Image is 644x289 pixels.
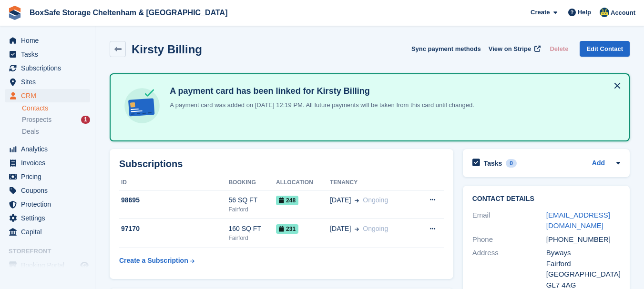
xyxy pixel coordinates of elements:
img: Kim Virabi [600,8,609,17]
span: Prospects [22,115,51,124]
th: Booking [228,175,276,190]
span: Help [578,8,591,17]
h2: Subscriptions [119,159,444,169]
div: 97170 [119,224,228,234]
span: Ongoing [363,196,388,204]
h2: Tasks [484,159,502,168]
a: menu [5,225,90,239]
span: Booking Portal [21,259,78,272]
div: Byways [546,248,620,259]
h4: A payment card has been linked for Kirsty Billing [166,86,474,97]
div: 0 [506,159,517,168]
div: 56 SQ FT [228,195,276,205]
th: ID [119,175,228,190]
a: View on Stripe [485,41,542,57]
span: 248 [276,196,298,205]
a: Edit Contact [580,41,630,57]
span: Analytics [21,142,78,156]
a: Add [592,158,605,169]
a: menu [5,170,90,183]
a: menu [5,184,90,197]
span: Invoices [21,156,78,169]
div: [PHONE_NUMBER] [546,234,620,245]
a: menu [5,211,90,225]
span: Storefront [9,247,95,256]
th: Allocation [276,175,330,190]
a: menu [5,34,90,47]
a: Deals [22,127,90,137]
button: Delete [546,41,572,57]
div: 98695 [119,195,228,205]
div: Fairford [228,234,276,242]
a: menu [5,156,90,169]
span: Sites [21,75,78,89]
span: Pricing [21,170,78,183]
span: 231 [276,224,298,234]
a: menu [5,75,90,89]
div: [GEOGRAPHIC_DATA] [546,269,620,280]
span: [DATE] [330,195,351,205]
span: Capital [21,225,78,239]
a: menu [5,198,90,211]
a: BoxSafe Storage Cheltenham & [GEOGRAPHIC_DATA] [26,5,231,20]
span: Protection [21,198,78,211]
div: Fairford [546,259,620,269]
h2: Kirsty Billing [132,43,202,56]
span: Create [531,8,550,17]
a: Prospects 1 [22,115,90,125]
span: Coupons [21,184,78,197]
div: Phone [472,234,546,245]
span: Deals [22,127,39,136]
span: Home [21,34,78,47]
div: Create a Subscription [119,256,188,266]
span: Ongoing [363,225,388,232]
a: menu [5,259,90,272]
img: stora-icon-8386f47178a22dfd0bd8f6a31ec36ba5ce8667c1dd55bd0f319d3a0aa187defe.svg [8,6,22,20]
a: Preview store [79,259,90,271]
div: 1 [81,116,90,124]
div: Email [472,210,546,231]
span: Account [611,8,635,18]
th: Tenancy [330,175,415,190]
a: menu [5,89,90,102]
span: Settings [21,211,78,225]
div: 160 SQ FT [228,224,276,234]
span: Subscriptions [21,61,78,75]
img: card-linked-ebf98d0992dc2aeb22e95c0e3c79077019eb2392cfd83c6a337811c24bc77127.svg [122,86,162,126]
span: View on Stripe [489,44,531,54]
span: CRM [21,89,78,102]
h2: Contact Details [472,195,620,203]
span: [DATE] [330,224,351,234]
a: Create a Subscription [119,252,194,269]
a: Contacts [22,104,90,113]
a: [EMAIL_ADDRESS][DOMAIN_NAME] [546,211,610,230]
span: Tasks [21,48,78,61]
a: menu [5,142,90,156]
p: A payment card was added on [DATE] 12:19 PM. All future payments will be taken from this card unt... [166,100,474,110]
a: menu [5,61,90,75]
div: Fairford [228,205,276,214]
a: menu [5,48,90,61]
button: Sync payment methods [411,41,481,57]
